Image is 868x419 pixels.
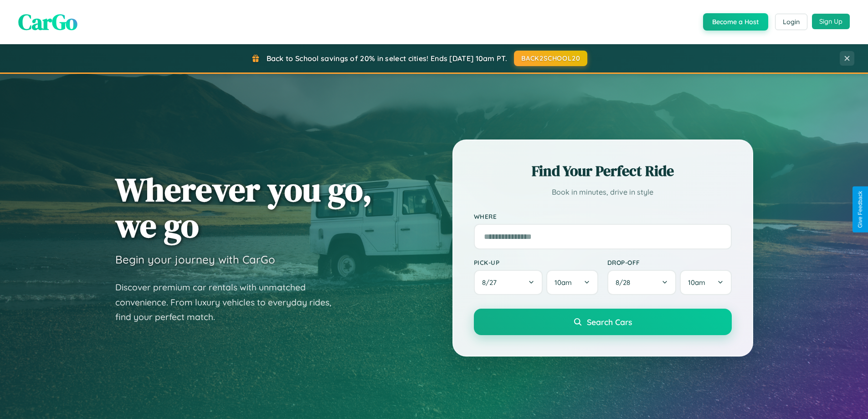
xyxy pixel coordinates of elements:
button: 10am [680,270,731,295]
button: 8/27 [474,270,543,295]
label: Where [474,212,732,220]
span: 8 / 28 [616,278,635,287]
button: Become a Host [703,13,768,31]
h3: Begin your journey with CarGo [115,253,275,266]
button: Login [775,14,807,30]
h2: Find Your Perfect Ride [474,161,732,181]
span: CarGo [18,7,77,37]
button: Search Cars [474,309,732,335]
span: Search Cars [587,317,632,327]
label: Drop-off [607,259,732,266]
span: 8 / 27 [482,278,501,287]
button: Sign Up [812,14,850,29]
label: Pick-up [474,259,598,266]
button: 10am [546,270,598,295]
span: 10am [688,278,705,287]
span: 10am [555,278,572,287]
p: Discover premium car rentals with unmatched convenience. From luxury vehicles to everyday rides, ... [115,280,343,325]
span: Back to School savings of 20% in select cities! Ends [DATE] 10am PT. [267,54,507,63]
h1: Wherever you go, we go [115,171,372,243]
button: BACK2SCHOOL20 [514,51,587,66]
p: Book in minutes, drive in style [474,186,732,199]
div: Give Feedback [857,191,863,228]
button: 8/28 [607,270,677,295]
